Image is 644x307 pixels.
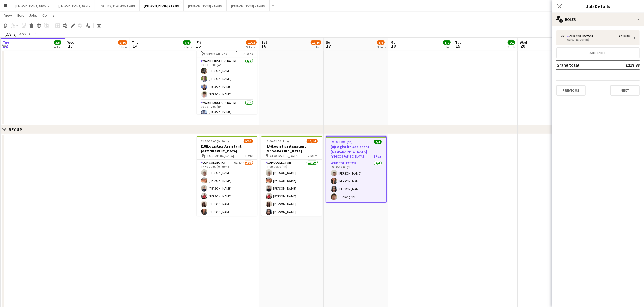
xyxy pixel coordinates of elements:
[261,136,322,216] app-job-card: 11:00-22:00 (11h)10/14(14)Logistics Assistant [GEOGRAPHIC_DATA] [GEOGRAPHIC_DATA]2 RolesCUP COLLE...
[508,45,515,49] div: 1 Job
[197,160,257,248] app-card-role: CUP COLLECTOR6I8A9/1012:30-22:00 (9h30m)[PERSON_NAME][PERSON_NAME][PERSON_NAME][PERSON_NAME][PERS...
[11,0,54,11] button: [PERSON_NAME]'s Board
[610,85,640,96] button: Next
[326,144,386,154] h3: (4)Logistics Assistant [GEOGRAPHIC_DATA]
[331,140,353,144] span: 09:00-13:00 (4h)
[266,139,289,143] span: 11:00-22:00 (11h)
[245,154,253,158] span: 1 Role
[197,58,257,100] app-card-role: Warehouse Operative4/409:00-13:00 (4h)[PERSON_NAME][PERSON_NAME][PERSON_NAME][PERSON_NAME]
[204,52,227,56] span: Guilford Gu3 2dx
[326,160,386,202] app-card-role: CUP COLLECTOR4/409:00-13:00 (4h)[PERSON_NAME][PERSON_NAME][PERSON_NAME]Hualong Shi
[443,45,450,49] div: 1 Job
[4,13,12,18] span: View
[556,61,607,69] td: Grand total
[201,139,229,143] span: 12:30-22:00 (9h30m)
[308,154,318,158] span: 2 Roles
[244,139,253,143] span: 9/10
[197,144,257,153] h3: (10)Logistics Assistant [GEOGRAPHIC_DATA]
[377,40,385,45] span: 5/6
[227,0,270,11] button: [PERSON_NAME]'s Board
[334,154,364,158] span: [GEOGRAPHIC_DATA]
[54,0,95,11] button: [PERSON_NAME] Board
[131,43,139,49] span: 14
[246,45,256,49] div: 9 Jobs
[18,32,31,36] span: Week 33
[443,40,451,45] span: 1/1
[508,40,515,45] span: 1/1
[67,43,74,49] span: 13
[520,40,527,45] span: Wed
[244,52,253,56] span: 2 Roles
[246,40,257,45] span: 21/25
[29,13,37,18] span: Jobs
[27,12,39,19] a: Jobs
[390,43,398,49] span: 18
[204,154,234,158] span: [GEOGRAPHIC_DATA]
[132,40,139,45] span: Thu
[607,61,640,69] td: £218.88
[455,40,461,45] span: Tue
[326,40,332,45] span: Sun
[454,43,461,49] span: 19
[561,38,630,41] div: 09:00-13:00 (4h)
[2,12,14,19] a: View
[561,35,567,38] div: 4 x
[40,12,57,19] a: Comms
[377,45,386,49] div: 3 Jobs
[42,13,55,18] span: Comms
[95,0,140,11] button: Training / Interview Board
[261,40,267,45] span: Sat
[619,35,630,38] div: £218.88
[311,45,321,49] div: 3 Jobs
[54,45,62,49] div: 4 Jobs
[552,13,644,26] div: Roles
[15,12,26,19] a: Edit
[197,100,257,128] app-card-role: Warehouse Operative2/209:00-17:00 (8h)[PERSON_NAME]-[PERSON_NAME]
[552,3,644,10] h3: Job Details
[197,40,201,45] span: Fri
[118,40,127,45] span: 9/10
[196,43,201,49] span: 15
[374,154,382,158] span: 1 Role
[261,144,322,153] h3: (14)Logistics Assistant [GEOGRAPHIC_DATA]
[311,40,321,45] span: 11/16
[184,0,227,11] button: [PERSON_NAME]'s Board
[183,45,192,49] div: 5 Jobs
[4,31,17,37] div: [DATE]
[556,85,586,96] button: Previous
[307,139,318,143] span: 10/14
[54,40,61,45] span: 5/5
[3,40,9,45] span: Tue
[260,43,267,49] span: 16
[556,47,640,58] button: Add role
[519,43,527,49] span: 20
[34,32,39,36] div: BST
[374,140,382,144] span: 4/4
[197,136,257,216] app-job-card: 12:30-22:00 (9h30m)9/10(10)Logistics Assistant [GEOGRAPHIC_DATA] [GEOGRAPHIC_DATA]1 RoleCUP COLLE...
[67,40,74,45] span: Wed
[9,127,27,132] div: RECUP
[118,45,127,49] div: 6 Jobs
[183,40,191,45] span: 6/6
[197,34,257,114] app-job-card: 09:00-17:00 (8h)6/6SFG WAREHOUSE - [GEOGRAPHIC_DATA] Guilford Gu3 2dx2 RolesWarehouse Operative4/...
[140,0,184,11] button: [PERSON_NAME]'s Board
[567,35,596,38] div: CUP COLLECTOR
[261,160,322,248] app-card-role: CUP COLLECTOR10/1011:00-20:00 (9h)[PERSON_NAME][PERSON_NAME][PERSON_NAME][PERSON_NAME][PERSON_NAM...
[17,13,24,18] span: Edit
[2,43,9,49] span: 12
[325,43,332,49] span: 17
[391,40,398,45] span: Mon
[269,154,299,158] span: [GEOGRAPHIC_DATA]
[326,136,387,203] app-job-card: 09:00-13:00 (4h)4/4(4)Logistics Assistant [GEOGRAPHIC_DATA] [GEOGRAPHIC_DATA]1 RoleCUP COLLECTOR4...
